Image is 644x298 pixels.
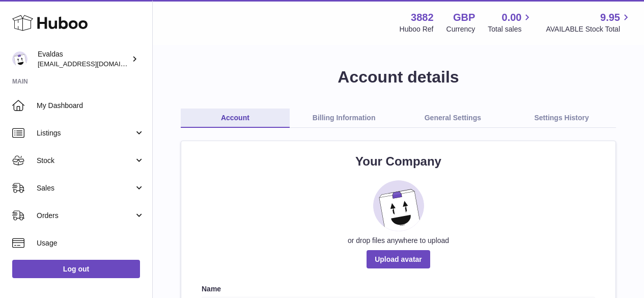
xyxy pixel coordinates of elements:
span: Orders [37,211,134,221]
img: internalAdmin-3882@internal.huboo.com [12,51,27,67]
img: placeholder_image.svg [373,180,424,231]
a: Log out [12,260,140,278]
span: 0.00 [502,11,522,24]
span: Sales [37,183,134,193]
strong: 3882 [411,11,434,24]
a: Account [181,109,290,128]
h2: Your Company [202,153,595,170]
div: Evaldas [38,49,129,69]
span: Listings [37,128,134,138]
a: 9.95 AVAILABLE Stock Total [546,11,632,34]
span: Usage [37,238,145,248]
h1: Account details [169,66,628,88]
a: Billing Information [290,109,399,128]
span: Total sales [488,24,533,34]
span: Stock [37,156,134,166]
span: [EMAIL_ADDRESS][DOMAIN_NAME] [38,60,150,68]
a: General Settings [399,109,508,128]
span: My Dashboard [37,101,145,111]
span: Upload avatar [367,250,430,268]
span: AVAILABLE Stock Total [546,24,632,34]
div: or drop files anywhere to upload [202,236,595,246]
div: Currency [446,24,475,34]
label: Name [202,284,595,294]
a: 0.00 Total sales [488,11,533,34]
strong: GBP [453,11,475,24]
div: Huboo Ref [400,24,434,34]
span: 9.95 [600,11,620,24]
a: Settings History [507,109,616,128]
